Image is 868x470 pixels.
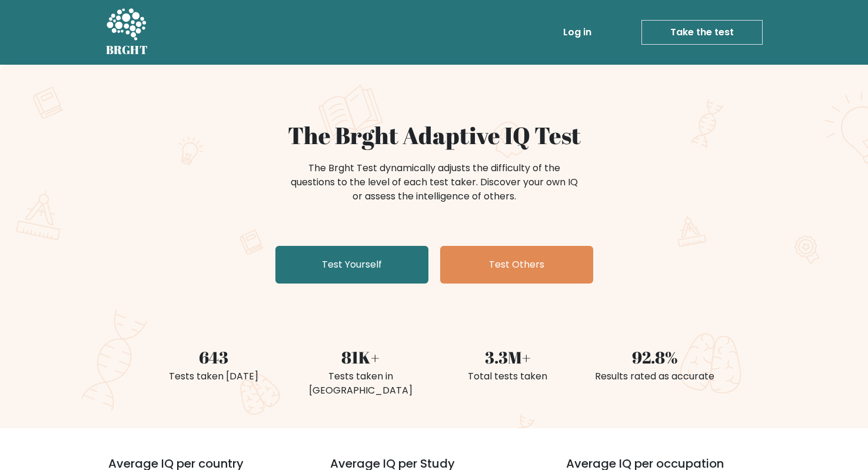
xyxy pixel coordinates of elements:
a: Test Yourself [275,246,428,284]
div: 81K+ [294,345,427,369]
div: Results rated as accurate [588,369,721,384]
a: Take the test [641,20,763,45]
div: 3.3M+ [441,345,574,369]
div: Total tests taken [441,369,574,384]
h5: BRGHT [106,43,148,57]
div: 92.8% [588,345,721,369]
a: Log in [558,21,596,44]
div: 643 [147,345,280,369]
div: Tests taken [DATE] [147,369,280,384]
h1: The Brght Adaptive IQ Test [147,121,721,149]
a: Test Others [440,246,593,284]
div: Tests taken in [GEOGRAPHIC_DATA] [294,369,427,398]
a: BRGHT [106,5,148,60]
div: The Brght Test dynamically adjusts the difficulty of the questions to the level of each test take... [287,161,581,204]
